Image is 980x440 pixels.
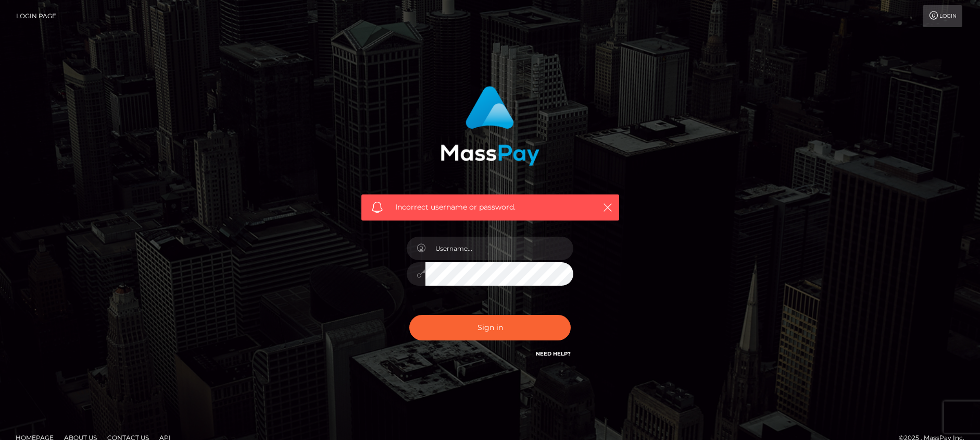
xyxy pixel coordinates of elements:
a: Need Help? [536,350,571,357]
a: Login [923,5,962,27]
button: Sign in [409,315,571,340]
input: Username... [425,237,573,260]
a: Login Page [16,5,56,27]
span: Incorrect username or password. [395,202,585,213]
img: MassPay Login [441,86,539,166]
